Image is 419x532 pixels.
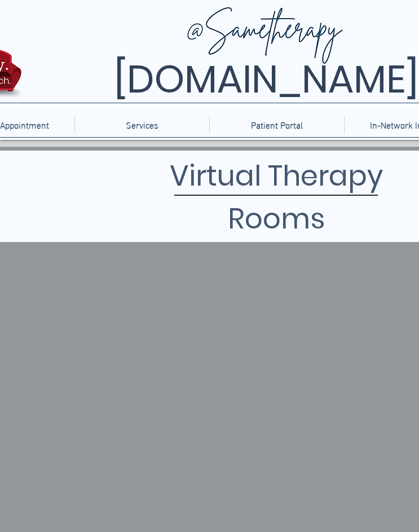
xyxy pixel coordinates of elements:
p: Services [120,116,164,134]
a: Patient Portal [209,116,344,134]
p: Patient Portal [245,116,308,134]
div: Services [74,116,209,134]
span: [DOMAIN_NAME] [114,52,418,106]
